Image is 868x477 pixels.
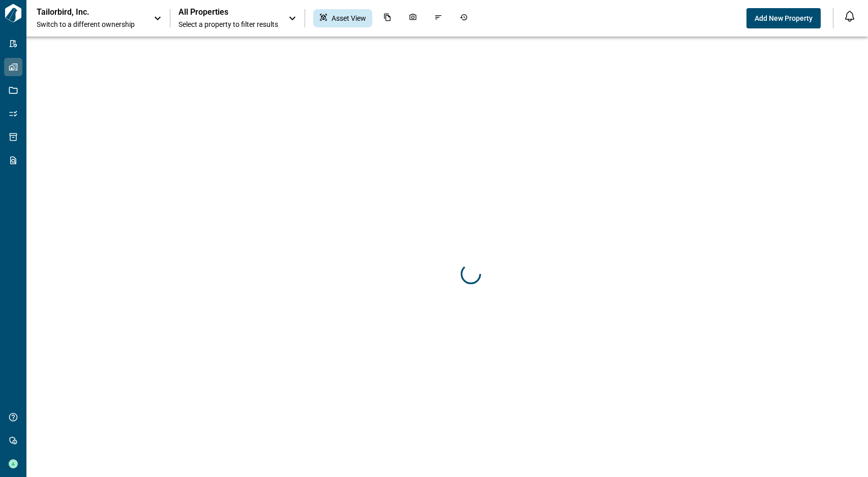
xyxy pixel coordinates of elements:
[377,9,398,27] div: Documents
[37,19,143,29] span: Switch to a different ownership
[755,13,813,23] span: Add New Property
[403,9,423,27] div: Photos
[37,7,128,17] p: Tailorbird, Inc.
[428,9,448,27] div: Issues & Info
[178,7,278,17] span: All Properties
[332,13,366,23] span: Asset View
[746,8,821,28] button: Add New Property
[313,9,372,27] div: Asset View
[842,8,858,24] button: Open notification feed
[454,9,474,27] div: Job History
[178,19,278,29] span: Select a property to filter results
